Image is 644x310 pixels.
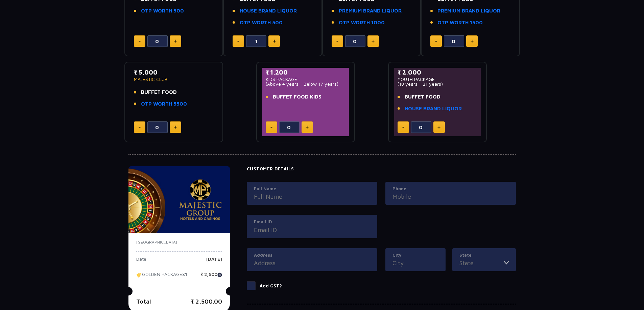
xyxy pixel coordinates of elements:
a: OTP WORTH 500 [240,19,283,27]
img: tikcet [136,272,142,278]
a: OTP WORTH 1000 [339,19,385,27]
img: plus [174,39,177,43]
p: Total [136,297,151,306]
h4: Customer Details [247,166,516,172]
img: minus [139,127,141,128]
a: HOUSE BRAND LIQUOR [405,105,462,113]
img: majesticPride-banner [128,166,230,233]
p: [GEOGRAPHIC_DATA] [136,239,222,245]
img: minus [435,41,437,42]
p: (Above 4 years - Below 17 years) [266,82,346,86]
p: Date [136,257,146,267]
p: ₹ 2,500.00 [191,297,222,306]
p: MAJESTIC CLUB [134,77,214,82]
p: GOLDEN PACKAGE [136,272,187,282]
label: Phone [392,186,509,192]
label: City [392,252,438,259]
img: minus [336,41,338,42]
p: [DATE] [206,257,222,267]
label: Address [254,252,370,259]
img: plus [273,39,276,43]
img: toggler icon [504,258,509,267]
img: minus [237,41,239,42]
span: BUFFET FOOD [141,88,177,96]
p: ₹ 5,000 [134,68,214,77]
p: KIDS PACKAGE [266,77,346,82]
p: Add GST? [260,283,282,289]
input: State [459,258,504,267]
img: minus [270,127,272,128]
input: Address [254,258,370,267]
img: minus [139,41,141,42]
p: (18 years - 21 years) [398,82,478,86]
span: BUFFET FOOD [405,93,440,101]
a: PREMIUM BRAND LIQUOR [437,7,500,15]
img: plus [306,125,309,129]
p: ₹ 2,500 [200,272,222,282]
img: plus [437,125,440,129]
img: plus [471,39,474,43]
span: BUFFET FOOD KIDS [273,93,321,101]
input: City [392,258,438,267]
a: PREMIUM BRAND LIQUOR [339,7,402,15]
label: Email ID [254,219,370,225]
p: ₹ 1,200 [266,68,346,77]
a: OTP WORTH 5500 [141,100,187,108]
a: OTP WORTH 500 [141,7,184,15]
p: ₹ 2,000 [398,68,478,77]
p: YOUTH PACKAGE [398,77,478,82]
label: State [459,252,509,259]
img: plus [174,125,177,129]
input: Mobile [392,192,509,201]
img: plus [372,39,375,43]
img: minus [402,127,404,128]
input: Full Name [254,192,370,201]
a: OTP WORTH 1500 [437,19,483,27]
strong: x1 [182,272,187,277]
label: Full Name [254,186,370,192]
input: Email ID [254,225,370,234]
a: HOUSE BRAND LIQUOR [240,7,297,15]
